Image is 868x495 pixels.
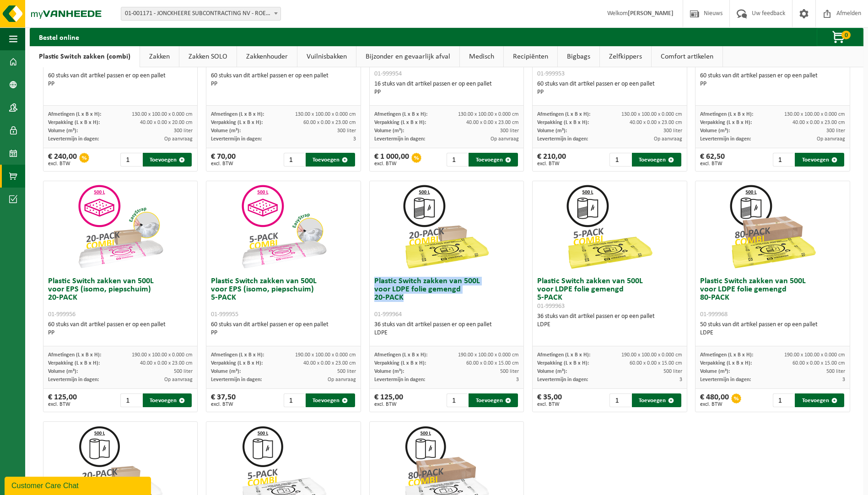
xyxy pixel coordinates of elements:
[700,393,729,407] div: € 480,00
[466,120,519,125] span: 40.00 x 0.00 x 23.00 cm
[773,153,794,167] input: 1
[700,80,845,88] div: PP
[179,46,237,67] a: Zakken SOLO
[48,136,99,142] span: Levertermijn in dagen:
[211,136,262,142] span: Levertermijn in dagen:
[663,369,682,374] span: 500 liter
[374,377,425,382] span: Levertermijn in dagen:
[826,128,845,134] span: 300 liter
[793,360,845,366] span: 60.00 x 0.00 x 15.00 cm
[537,88,682,97] div: PP
[537,80,682,97] div: 60 stuks van dit artikel passen er op een pallet
[500,369,519,374] span: 500 liter
[211,311,238,318] span: 01-999955
[374,161,409,167] span: excl. BTW
[537,321,682,329] div: LDPE
[374,360,426,366] span: Verpakking (L x B x H):
[238,181,329,273] img: 01-999955
[374,136,425,142] span: Levertermijn in dagen:
[537,277,682,310] h3: Plastic Switch zakken van 500L voor LDPE folie gemengd 5-PACK
[48,161,77,167] span: excl. BTW
[504,46,557,67] a: Recipiënten
[297,46,356,67] a: Vuilnisbakken
[374,70,402,77] span: 01-999954
[374,321,519,337] div: 36 stuks van dit artikel passen er op een pallet
[211,360,263,366] span: Verpakking (L x B x H):
[337,369,356,374] span: 500 liter
[537,393,562,407] div: € 35,00
[458,112,519,117] span: 130.00 x 100.00 x 0.000 cm
[48,311,75,318] span: 01-999956
[211,72,356,88] div: 60 stuks van dit artikel passen er op een pallet
[628,10,674,17] strong: [PERSON_NAME]
[817,136,845,142] span: Op aanvraag
[700,377,751,382] span: Levertermijn in dagen:
[700,321,845,337] div: 50 stuks van dit artikel passen er op een pallet
[458,352,519,358] span: 190.00 x 100.00 x 0.000 cm
[306,153,355,167] button: Toevoegen
[328,377,356,382] span: Op aanvraag
[700,72,845,88] div: 60 stuks van dit artikel passen er op een pallet
[374,120,426,125] span: Verpakking (L x B x H):
[621,352,682,358] span: 190.00 x 100.00 x 0.000 cm
[537,377,588,382] span: Levertermijn in dagen:
[500,128,519,134] span: 300 liter
[211,321,356,337] div: 60 stuks van dit artikel passen er op een pallet
[211,402,236,407] span: excl. BTW
[211,369,241,374] span: Volume (m³):
[558,46,599,67] a: Bigbags
[337,128,356,134] span: 300 liter
[30,46,140,67] a: Plastic Switch zakken (combi)
[48,377,99,382] span: Levertermijn in dagen:
[140,46,179,67] a: Zakken
[842,377,845,382] span: 3
[817,28,863,46] button: 0
[469,393,518,407] button: Toevoegen
[353,136,356,142] span: 3
[306,393,355,407] button: Toevoegen
[5,475,153,495] iframe: chat widget
[30,28,88,46] h2: Bestel online
[537,312,682,329] div: 36 stuks van dit artikel passen er op een pallet
[784,112,845,117] span: 130.00 x 100.00 x 0.000 cm
[211,352,264,358] span: Afmetingen (L x B x H):
[143,393,192,407] button: Toevoegen
[609,153,631,167] input: 1
[784,352,845,358] span: 190.00 x 100.00 x 0.000 cm
[374,88,519,97] div: PP
[663,128,682,134] span: 300 liter
[211,153,236,167] div: € 70,00
[174,128,193,134] span: 300 liter
[401,181,492,273] img: 01-999964
[48,352,101,358] span: Afmetingen (L x B x H):
[374,393,403,407] div: € 125,00
[48,402,77,407] span: excl. BTW
[284,393,305,407] input: 1
[295,112,356,117] span: 130.00 x 100.00 x 0.000 cm
[700,161,725,167] span: excl. BTW
[652,46,722,67] a: Comfort artikelen
[75,181,166,273] img: 01-999956
[48,329,193,337] div: PP
[374,352,427,358] span: Afmetingen (L x B x H):
[374,80,519,97] div: 16 stuks van dit artikel passen er op een pallet
[793,120,845,125] span: 40.00 x 0.00 x 23.00 cm
[537,70,565,77] span: 01-999953
[727,181,819,273] img: 01-999968
[632,153,681,167] button: Toevoegen
[174,369,193,374] span: 500 liter
[621,112,682,117] span: 130.00 x 100.00 x 0.000 cm
[700,329,845,337] div: LDPE
[211,128,241,134] span: Volume (m³):
[374,153,409,167] div: € 1 000,00
[447,393,468,407] input: 1
[374,112,427,117] span: Afmetingen (L x B x H):
[374,311,402,318] span: 01-999964
[841,31,851,39] span: 0
[537,161,566,167] span: excl. BTW
[537,112,590,117] span: Afmetingen (L x B x H):
[700,360,752,366] span: Verpakking (L x B x H):
[537,369,567,374] span: Volume (m³):
[120,153,142,167] input: 1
